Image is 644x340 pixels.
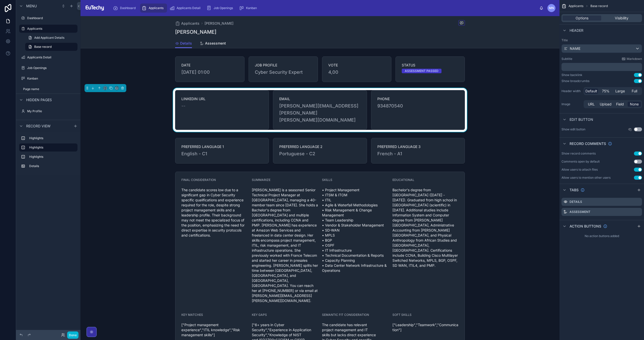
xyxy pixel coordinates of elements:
span: Field [616,102,624,107]
a: Job Openings [205,4,236,13]
span: Default [585,89,597,94]
a: Dashboard [111,4,139,13]
span: Details [180,41,192,46]
span: Header [570,28,583,33]
span: Options [576,16,588,21]
a: Page name [19,85,77,93]
span: Hidden pages [26,97,52,102]
label: Header width [561,89,582,93]
div: scrollable content [16,132,80,175]
label: Show edit button [561,127,585,131]
a: Dashboard [19,14,77,22]
a: My Profile [19,107,77,115]
a: Job Openings [19,64,77,72]
button: Done [67,331,78,339]
div: Show backlink [561,73,582,77]
label: Highlights [29,145,73,149]
span: Record comments [570,141,606,146]
div: Allow users to attach files [561,168,598,172]
a: Kanban [237,4,260,13]
a: Kanban [19,74,77,83]
label: Applicants [27,27,74,31]
span: Dashboard [120,6,136,10]
label: Kanban [27,77,76,81]
label: Assessment [570,210,590,214]
label: Applicants Detail [27,55,76,59]
span: Visibility [615,16,628,21]
span: PHONE [377,96,459,101]
div: Show record comments [561,152,596,156]
label: Details [29,164,75,168]
span: Applicants [569,4,583,8]
span: None [630,102,639,107]
a: Applicants [175,21,199,26]
span: Applicants Detail [177,6,200,10]
h1: [PERSON_NAME] [175,28,216,35]
label: Details [570,200,582,204]
span: Applicants [181,21,199,26]
a: Add Applicant Details [25,34,77,42]
span: MN [549,6,554,10]
span: Record view [26,124,51,129]
a: Applicants [140,4,167,13]
a: Assessment [200,39,226,49]
a: Applicants Detail [19,53,77,61]
span: Action buttons [570,224,601,229]
span: Edit button [570,117,593,122]
div: No action buttons added [559,232,644,240]
div: Allow users to mention other users [561,176,611,180]
span: Base record [34,45,52,49]
label: Dashboard [27,16,76,20]
span: Applicants [149,6,164,10]
a: Base record [25,43,77,51]
span: Menu [26,4,37,9]
a: Markdown [622,57,642,61]
label: Page name [23,87,76,91]
span: Job Openings [214,6,233,10]
div: Comments open by default [561,160,600,164]
span: URL [588,102,595,107]
span: Tabs [570,187,579,193]
a: [PERSON_NAME] [205,21,233,26]
span: Upload [600,102,612,107]
label: My Profile [27,109,76,113]
div: scrollable content [109,3,539,14]
span: Markdown [627,57,642,61]
span: Base record [590,4,608,8]
span: EMAIL [279,96,360,101]
span: Assessment [205,41,226,46]
button: NAME [561,44,642,53]
span: [PERSON_NAME][EMAIL_ADDRESS][PERSON_NAME][PERSON_NAME][DOMAIN_NAME] [279,102,360,124]
span: 934870540 [377,102,459,109]
span: 75% [602,89,610,94]
span: NAME [570,46,580,51]
label: Highlights [29,136,75,140]
a: Applicants [19,25,77,33]
label: Image [561,102,582,106]
label: Highlights [29,155,75,159]
span: -- [181,102,185,109]
a: Details [175,39,192,48]
span: LINKEDIN URL [181,96,263,101]
label: Subtitle [561,57,572,61]
span: Add Applicant Details [34,36,64,40]
span: Large [615,89,625,94]
img: App logo [85,4,105,12]
div: Show breadcrumbs [561,79,589,83]
span: Full [632,89,637,94]
div: scrollable content [561,63,642,71]
a: Applicants Detail [168,4,204,13]
span: Kanban [246,6,257,10]
label: Job Openings [27,66,76,70]
label: Title [561,38,642,42]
